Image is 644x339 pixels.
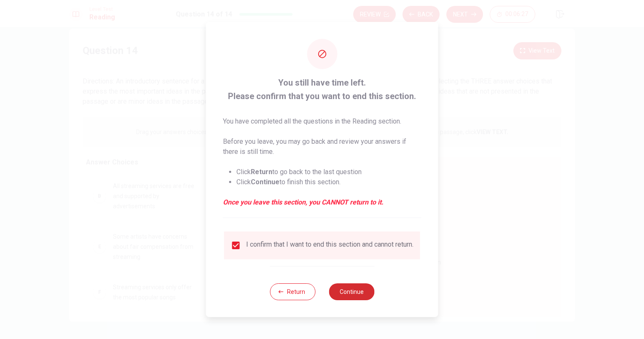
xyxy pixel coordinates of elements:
button: Return [270,283,315,300]
em: Once you leave this section, you CANNOT return to it. [223,197,421,207]
div: I confirm that I want to end this section and cannot return. [246,240,413,250]
p: Before you leave, you may go back and review your answers if there is still time. [223,137,421,157]
p: You have completed all the questions in the Reading section. [223,116,421,126]
strong: Continue [251,178,279,186]
button: Continue [329,283,374,300]
span: You still have time left. Please confirm that you want to end this section. [223,76,421,103]
strong: Return [251,168,272,176]
li: Click to go back to the last question [236,167,421,177]
li: Click to finish this section. [236,177,421,187]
